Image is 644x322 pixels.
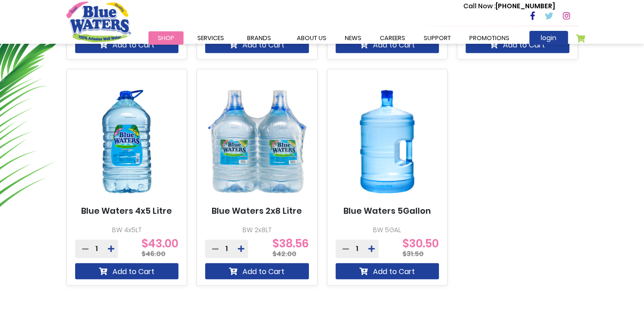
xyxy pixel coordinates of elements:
[197,34,224,42] span: Services
[371,31,414,45] a: careers
[75,37,179,53] button: Add to Cart
[336,263,439,279] button: Add to Cart
[460,31,519,45] a: Promotions
[205,77,309,206] img: Blue Waters 2x8 Litre
[466,37,569,53] button: Add to Cart
[75,263,179,279] button: Add to Cart
[75,225,179,235] p: BW 4x5LT
[336,31,371,45] a: News
[336,77,439,206] img: Blue Waters 5Gallon
[529,31,568,45] a: login
[81,206,172,216] a: Blue Waters 4x5 Litre
[205,37,309,53] button: Add to Cart
[463,1,496,11] span: Call Now :
[247,34,271,42] span: Brands
[66,1,131,42] a: store logo
[402,249,424,258] span: $31.50
[75,77,179,206] img: Blue Waters 4x5 Litre
[142,249,165,258] span: $46.00
[414,31,460,45] a: support
[463,1,555,11] p: [PHONE_NUMBER]
[336,37,439,53] button: Add to Cart
[336,225,439,235] p: BW 5GAL
[205,263,309,279] button: Add to Cart
[343,206,431,216] a: Blue Waters 5Gallon
[158,34,174,42] span: Shop
[142,244,178,252] span: $43.00
[272,244,309,252] span: $38.56
[272,249,296,258] span: $42.00
[205,225,309,235] p: BW 2x8LT
[402,244,439,252] span: $30.50
[288,31,336,45] a: about us
[212,206,302,216] a: Blue Waters 2x8 Litre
